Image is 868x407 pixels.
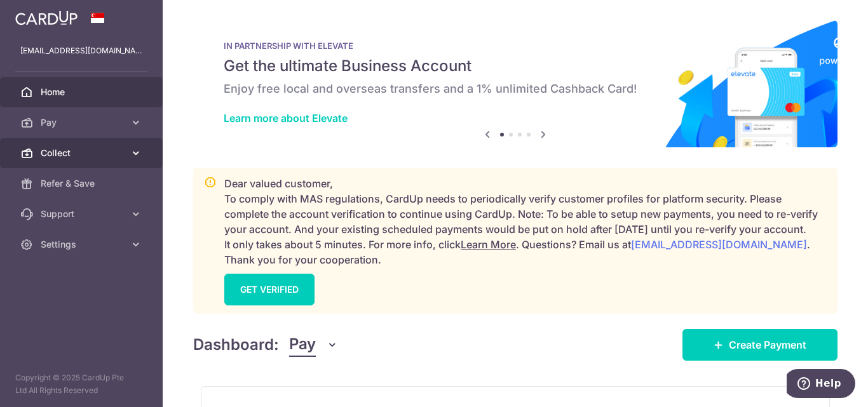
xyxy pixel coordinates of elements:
[224,112,348,124] a: Learn more about Elevate
[631,238,807,251] a: [EMAIL_ADDRESS][DOMAIN_NAME]
[41,208,125,220] span: Support
[224,81,807,97] h6: Enjoy free local and overseas transfers and a 1% unlimited Cashback Card!
[41,147,125,159] span: Collect
[787,369,855,401] iframe: Opens a widget where you can find more information
[461,238,516,251] a: Learn More
[682,329,837,361] a: Create Payment
[41,238,125,251] span: Settings
[289,333,338,357] button: Pay
[41,177,125,190] span: Refer & Save
[729,337,806,352] span: Create Payment
[193,333,279,356] h4: Dashboard:
[289,333,316,357] span: Pay
[224,41,807,51] p: IN PARTNERSHIP WITH ELEVATE
[15,10,78,25] img: CardUp
[41,86,125,98] span: Home
[224,176,827,267] p: Dear valued customer, To comply with MAS regulations, CardUp needs to periodically verify custome...
[193,20,837,147] img: Renovation banner
[41,116,125,129] span: Pay
[20,44,142,57] p: [EMAIL_ADDRESS][DOMAIN_NAME]
[224,274,315,305] a: GET VERIFIED
[224,56,807,76] h5: Get the ultimate Business Account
